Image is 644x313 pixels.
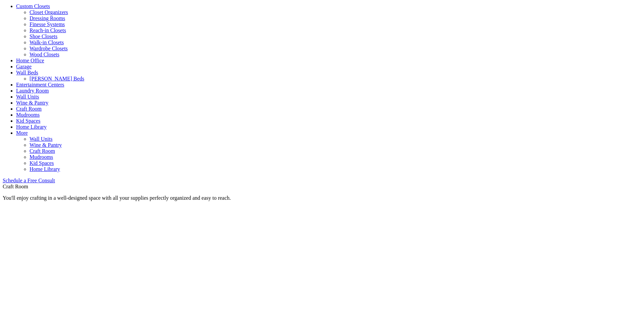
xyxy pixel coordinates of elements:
[30,160,54,166] a: Kid Spaces
[30,52,59,57] a: Wood Closets
[30,148,55,154] a: Craft Room
[16,118,40,124] a: Kid Spaces
[30,40,64,45] a: Walk-in Closets
[30,136,52,142] a: Wall Units
[30,46,68,51] a: Wardrobe Closets
[30,142,62,148] a: Wine & Pantry
[30,76,84,81] a: [PERSON_NAME] Beds
[30,34,57,39] a: Shoe Closets
[30,15,65,21] a: Dressing Rooms
[16,124,47,130] a: Home Library
[30,154,53,160] a: Mudrooms
[30,166,60,172] a: Home Library
[16,58,44,63] a: Home Office
[16,70,38,75] a: Wall Beds
[30,27,66,33] a: Reach-in Closets
[3,195,641,201] p: You'll enjoy crafting in a well-designed space with all your supplies perfectly organized and eas...
[16,82,64,87] a: Entertainment Centers
[16,100,48,106] a: Wine & Pantry
[30,21,65,27] a: Finesse Systems
[3,178,55,183] a: Schedule a Free Consult (opens a dropdown menu)
[16,3,50,9] a: Custom Closets
[3,184,28,189] span: Craft Room
[16,88,49,93] a: Laundry Room
[16,64,32,69] a: Garage
[16,112,40,118] a: Mudrooms
[30,9,68,15] a: Closet Organizers
[16,106,42,112] a: Craft Room
[16,94,39,100] a: Wall Units
[16,130,28,136] a: More menu text will display only on big screen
